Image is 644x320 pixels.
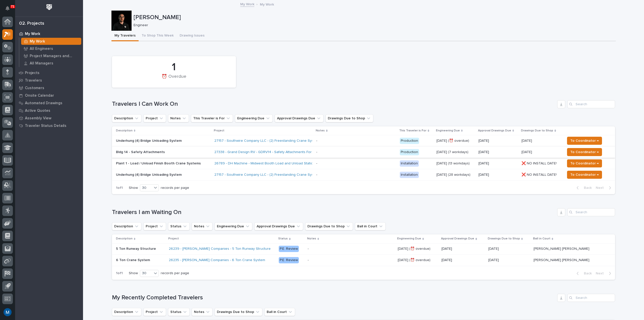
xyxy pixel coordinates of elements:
[521,172,558,177] p: ❌ NO INSTALL DATE!
[441,258,484,262] p: [DATE]
[567,208,615,216] input: Search
[215,308,262,316] button: Drawings Due to Shop
[214,161,315,166] a: 26789 - DH Machine - Midwest Booth Load and Unload Station
[441,236,474,241] p: Approval Drawings Due
[278,236,288,241] p: Status
[143,114,166,122] button: Project
[112,147,615,158] tr: Bldg 14 - Safety Attachments27338 - Grand Design RV - GDRV14 - Safety Attachments For Tent Vacuum...
[140,185,152,191] div: 30
[112,182,127,194] p: 1 of 1
[521,138,533,143] p: [DATE]
[6,6,13,14] div: Notifications71
[567,100,615,108] input: Search
[15,69,83,77] a: Projects
[116,236,133,241] p: Description
[581,271,592,276] span: Back
[112,158,615,169] tr: Plant 1 - Load / Unload Finish Booth Crane Systems26789 - DH Machine - Midwest Booth Load and Unl...
[192,308,213,316] button: Notes
[570,138,599,144] span: To Coordinator →
[30,54,79,58] p: Project Managers and Engineers
[400,172,419,178] div: Installation
[240,1,254,7] a: My Work
[596,271,607,276] span: Next
[399,128,426,133] p: This Traveler is For
[316,161,317,166] div: -
[400,138,419,144] div: Production
[116,257,151,262] p: 6 Ton Crane System
[112,100,555,108] h1: Travelers I Can Work On
[25,71,39,75] p: Projects
[19,45,83,52] a: All Engineers
[112,114,141,122] button: Description
[275,114,324,122] button: Approval Drawings Due
[594,271,615,276] button: Next
[19,60,83,67] a: All Managers
[478,128,511,133] p: Approval Drawings Due
[596,186,607,190] span: Next
[488,236,520,241] p: Drawings Due to Shop
[19,52,83,59] a: Project Managers and Engineers
[279,246,299,252] div: P.E. Review
[436,150,474,154] p: [DATE] (7 workdays)
[143,308,166,316] button: Project
[478,161,518,166] p: [DATE]
[116,139,204,143] p: Underhung (4) Bridge Unloading System
[112,135,615,147] tr: Underhung (4) Bridge Unloading System27157 - Southwire Company LLC - (2) Freestanding Crane Syste...
[25,32,40,36] p: My Work
[25,78,42,83] p: Travelers
[570,160,599,166] span: To Coordinator →
[112,294,555,301] h1: My Recently Completed Travelers
[25,109,50,113] p: Active Quotes
[168,308,190,316] button: Status
[567,171,602,179] button: To Coordinator →
[112,222,141,230] button: Description
[316,173,317,177] div: -
[25,116,51,121] p: Assembly View
[215,222,252,230] button: Engineering Due
[15,30,83,38] a: My Work
[15,114,83,122] a: Assembly View
[316,128,325,133] p: Notes
[398,257,431,262] p: [DATE] (⏰ overdue)
[567,294,615,302] input: Search
[308,247,309,251] div: -
[30,61,53,66] p: All Managers
[140,271,152,276] div: 30
[15,92,83,99] a: Onsite Calendar
[214,139,321,143] a: 27157 - Southwire Company LLC - (2) Freestanding Crane Systems
[112,169,615,181] tr: Underhung (4) Bridge Unloading System27157 - Southwire Company LLC - (2) Freestanding Crane Syste...
[168,236,179,241] p: Project
[116,173,204,177] p: Underhung (4) Bridge Unloading System
[214,150,333,154] a: 27338 - Grand Design RV - GDRV14 - Safety Attachments For Tent Vacuum
[15,77,83,84] a: Travelers
[355,222,386,230] button: Ball in Court
[168,114,189,122] button: Notes
[478,139,518,143] p: [DATE]
[25,124,66,128] p: Traveler Status Details
[478,173,518,177] p: [DATE]
[573,271,594,276] button: Back
[567,159,602,167] button: To Coordinator →
[139,31,177,41] button: To Shop This Week
[235,114,273,122] button: Engineering Due
[400,149,419,155] div: Production
[19,38,83,45] a: My Work
[534,257,590,262] p: [PERSON_NAME] [PERSON_NAME]
[307,236,316,241] p: Notes
[120,74,227,85] div: ⏰ Overdue
[11,5,14,8] p: 71
[436,128,460,133] p: Engineering Due
[567,148,602,156] button: To Coordinator →
[316,150,317,154] div: -
[45,3,54,12] img: Workspace Logo
[129,186,138,190] p: Show
[254,222,303,230] button: Approval Drawings Due
[400,160,419,167] div: Installation
[25,101,62,105] p: Automated Drawings
[30,39,45,44] p: My Work
[308,258,309,262] div: -
[15,99,83,107] a: Automated Drawings
[116,161,204,166] p: Plant 1 - Load / Unload Finish Booth Crane Systems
